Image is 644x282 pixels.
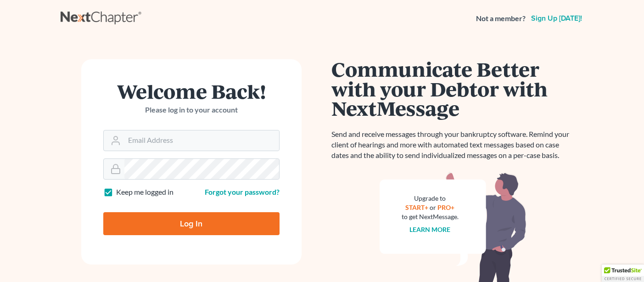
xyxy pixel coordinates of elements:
[103,105,280,115] p: Please log in to your account
[430,203,436,211] span: or
[205,187,280,196] a: Forgot your password?
[402,212,459,221] div: to get NextMessage.
[529,15,584,22] a: Sign up [DATE]!
[103,81,280,101] h1: Welcome Back!
[331,59,575,118] h1: Communicate Better with your Debtor with NextMessage
[331,129,575,161] p: Send and receive messages through your bankruptcy software. Remind your client of hearings and mo...
[437,203,454,211] a: PRO+
[602,265,644,282] div: TrustedSite Certified
[116,187,174,197] label: Keep me logged in
[405,203,428,211] a: START+
[409,226,450,233] a: Learn more
[476,13,526,24] strong: Not a member?
[103,212,280,235] input: Log In
[402,194,459,203] div: Upgrade to
[124,130,279,151] input: Email Address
